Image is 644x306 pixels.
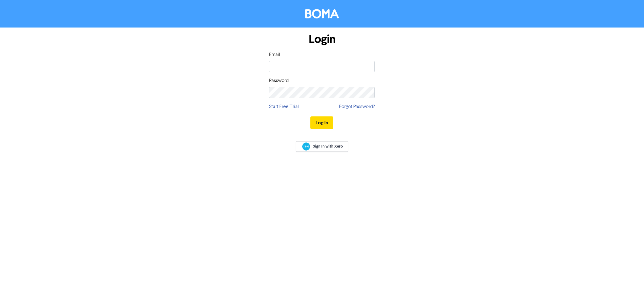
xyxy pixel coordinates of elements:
h1: Login [269,32,375,46]
img: Xero logo [302,142,310,151]
a: Start Free Trial [269,103,299,110]
a: Sign In with Xero [296,141,348,152]
img: BOMA Logo [305,9,339,18]
button: Log In [310,116,333,129]
a: Forgot Password? [339,103,375,110]
label: Email [269,51,280,58]
span: Sign In with Xero [313,144,343,149]
label: Password [269,77,289,84]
